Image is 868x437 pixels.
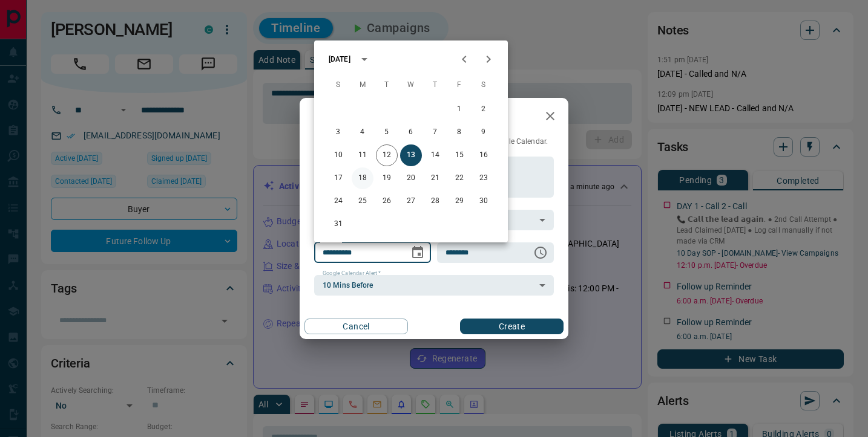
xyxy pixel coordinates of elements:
button: 25 [352,190,373,212]
button: 8 [449,121,470,143]
button: 29 [449,190,470,212]
button: Create [460,319,564,334]
button: 2 [473,99,495,120]
button: 27 [400,190,422,212]
button: 24 [327,190,349,212]
button: 5 [376,121,398,143]
label: Time [446,237,461,245]
button: 26 [376,190,398,212]
span: Thursday [424,73,446,97]
button: 16 [473,144,495,166]
button: Next month [476,47,501,71]
button: 10 [327,144,349,166]
button: 22 [449,167,470,189]
div: [DATE] [329,54,350,65]
button: 12 [376,144,398,166]
div: 10 Mins Before [314,275,554,296]
span: Friday [449,73,470,97]
button: 6 [400,121,422,143]
button: Previous month [452,47,476,71]
button: 9 [473,121,495,143]
button: 17 [327,167,349,189]
button: 13 [400,144,422,166]
button: 15 [449,144,470,166]
button: 19 [376,167,398,189]
button: 7 [424,121,446,143]
h2: New Task [300,98,382,137]
button: Cancel [304,319,408,334]
span: Wednesday [400,73,422,97]
button: 20 [400,167,422,189]
button: Choose date, selected date is Aug 13, 2025 [406,241,430,265]
button: 28 [424,190,446,212]
span: Monday [352,73,373,97]
label: Google Calendar Alert [323,270,381,277]
button: 14 [424,144,446,166]
span: Saturday [473,73,495,97]
button: 4 [352,121,373,143]
button: 1 [449,99,470,120]
button: 3 [327,121,349,143]
span: Sunday [327,73,349,97]
button: 31 [327,213,349,235]
button: 23 [473,167,495,189]
button: 30 [473,190,495,212]
span: Tuesday [376,73,398,97]
button: 21 [424,167,446,189]
button: 11 [352,144,373,166]
button: Choose time, selected time is 6:00 AM [528,241,553,265]
button: 18 [352,167,373,189]
label: Date [323,237,338,245]
button: calendar view is open, switch to year view [354,49,375,70]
